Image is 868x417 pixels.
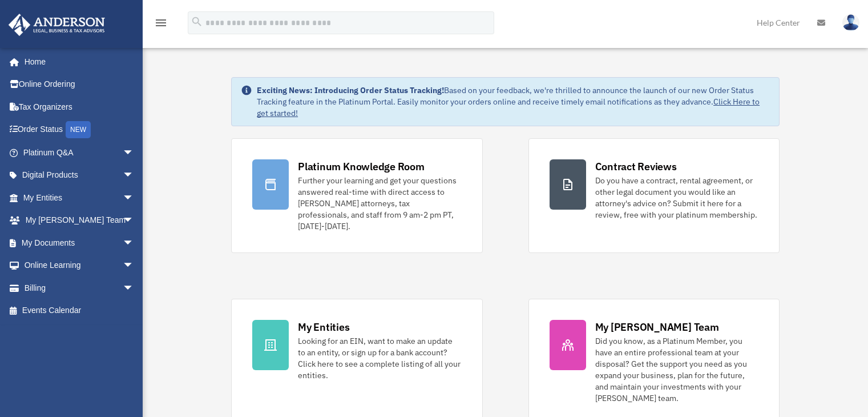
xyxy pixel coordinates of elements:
a: Online Ordering [8,73,151,96]
a: Click Here to get started! [257,97,760,118]
div: Contract Reviews [595,159,677,174]
img: Anderson Advisors Platinum Portal [5,14,108,36]
a: Contract Reviews Do you have a contract, rental agreement, or other legal document you would like... [528,138,780,253]
span: arrow_drop_down [123,164,146,187]
div: NEW [66,121,91,138]
i: menu [154,16,168,30]
a: Order StatusNEW [8,118,151,142]
a: Home [8,50,146,73]
div: Did you know, as a Platinum Member, you have an entire professional team at your disposal? Get th... [595,335,758,404]
span: arrow_drop_down [123,231,146,255]
a: Events Calendar [8,299,151,322]
span: arrow_drop_down [123,254,146,278]
a: Online Learningarrow_drop_down [8,254,151,277]
div: Based on your feedback, we're thrilled to announce the launch of our new Order Status Tracking fe... [257,85,770,119]
a: My [PERSON_NAME] Teamarrow_drop_down [8,209,151,232]
div: Further your learning and get your questions answered real-time with direct access to [PERSON_NAM... [298,175,461,232]
span: arrow_drop_down [123,276,146,300]
img: User Pic [842,14,859,31]
span: arrow_drop_down [123,186,146,210]
a: My Documentsarrow_drop_down [8,231,151,254]
a: Tax Organizers [8,95,151,118]
a: Platinum Q&Aarrow_drop_down [8,141,151,164]
div: My [PERSON_NAME] Team [595,320,719,334]
span: arrow_drop_down [123,209,146,232]
strong: Exciting News: Introducing Order Status Tracking! [257,85,444,95]
span: arrow_drop_down [123,141,146,165]
a: My Entitiesarrow_drop_down [8,186,151,209]
a: Billingarrow_drop_down [8,276,151,299]
i: search [191,15,203,28]
a: menu [154,20,168,30]
a: Digital Productsarrow_drop_down [8,164,151,187]
div: My Entities [298,320,349,334]
a: Platinum Knowledge Room Further your learning and get your questions answered real-time with dire... [231,138,482,253]
div: Looking for an EIN, want to make an update to an entity, or sign up for a bank account? Click her... [298,335,461,381]
div: Platinum Knowledge Room [298,159,425,174]
div: Do you have a contract, rental agreement, or other legal document you would like an attorney's ad... [595,175,758,220]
